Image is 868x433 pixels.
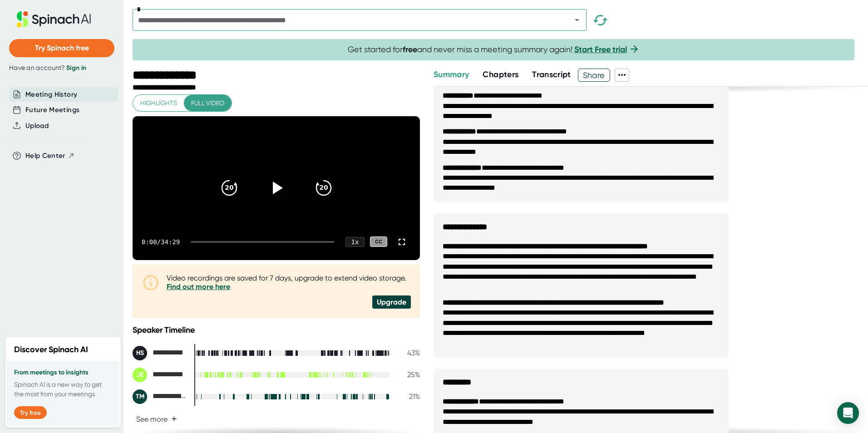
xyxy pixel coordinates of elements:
span: Chapters [483,69,518,79]
div: Have an account? [9,64,114,72]
a: Start Free trial [574,44,627,54]
span: Help Center [25,151,65,161]
button: Summary [434,69,469,81]
button: Try Spinach free [9,39,114,57]
div: 1 x [345,237,365,247]
button: Highlights [133,95,184,112]
button: Full video [184,95,232,112]
span: + [171,415,177,423]
button: Meeting History [25,89,77,100]
div: JE [133,368,147,382]
a: Sign in [66,64,86,72]
button: Upload [25,121,49,131]
span: Highlights [140,98,177,109]
b: free [403,44,417,54]
button: Open [571,14,583,26]
div: Hawn, Steve [133,346,187,360]
div: 25 % [397,370,420,379]
span: Full video [191,98,224,109]
div: Todd McConnell [133,389,187,404]
div: John Emtman [133,368,187,382]
button: Share [578,69,610,82]
div: 43 % [397,349,420,357]
button: Help Center [25,151,75,161]
div: Open Intercom Messenger [837,402,859,424]
div: Video recordings are saved for 7 days, upgrade to extend video storage. [167,274,411,291]
span: Transcript [532,69,571,79]
button: Future Meetings [25,105,79,115]
a: Find out more here [167,282,230,291]
span: Get started for and never miss a meeting summary again! [348,44,640,55]
div: 0:00 / 34:29 [142,238,180,246]
div: Speaker Timeline [133,325,420,335]
h2: Discover Spinach AI [14,344,88,356]
h3: From meetings to insights [14,369,112,376]
div: HS [133,346,147,360]
button: Try free [14,406,47,419]
div: Upgrade [372,295,411,309]
div: TM [133,389,147,404]
span: Try Spinach free [35,44,89,52]
p: Spinach AI is a new way to get the most from your meetings [14,380,112,399]
div: 21 % [397,392,420,401]
div: CC [370,236,387,247]
button: See more+ [133,411,181,427]
button: Transcript [532,69,571,81]
span: Share [578,67,610,83]
span: Summary [434,69,469,79]
button: Chapters [483,69,518,81]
